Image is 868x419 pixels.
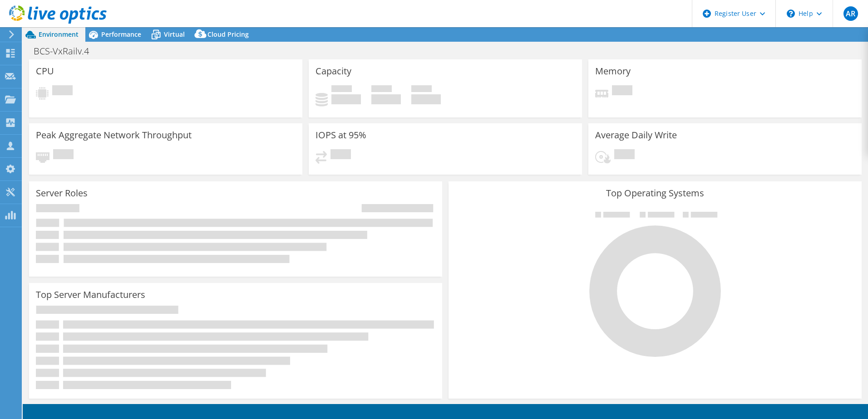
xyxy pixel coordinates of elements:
[39,30,79,39] span: Environment
[787,10,795,18] svg: \n
[614,149,635,161] span: Pending
[30,46,103,56] h1: BCS-VxRailv.4
[207,30,249,39] span: Cloud Pricing
[411,94,441,104] h4: 0 GiB
[371,85,392,94] span: Free
[53,149,74,161] span: Pending
[101,30,141,39] span: Performance
[331,94,361,104] h4: 0 GiB
[316,66,351,76] h3: Capacity
[316,130,366,140] h3: IOPS at 95%
[331,85,352,94] span: Used
[36,130,192,140] h3: Peak Aggregate Network Throughput
[52,85,73,97] span: Pending
[455,188,855,198] h3: Top Operating Systems
[164,30,185,39] span: Virtual
[330,149,351,161] span: Pending
[595,66,631,76] h3: Memory
[371,94,401,104] h4: 0 GiB
[595,130,677,140] h3: Average Daily Write
[411,85,432,94] span: Total
[36,188,88,198] h3: Server Roles
[36,290,145,300] h3: Top Server Manufacturers
[36,66,54,76] h3: CPU
[612,85,632,97] span: Pending
[843,6,858,21] span: AR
